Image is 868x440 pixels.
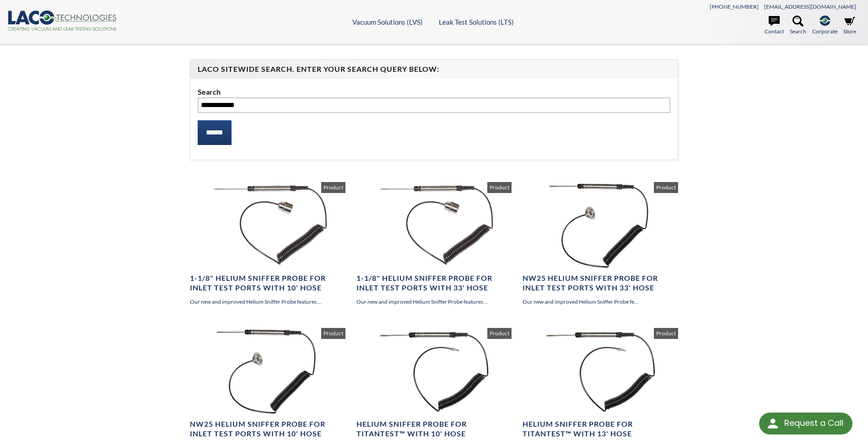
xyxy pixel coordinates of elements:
[487,182,512,193] span: Product
[190,182,345,306] a: 1-1/8" Helium Sniffer Probe for Inlet Test Ports with 10' Hose Our new and improved Helium Sniffe...
[523,297,678,306] p: Our new and improved Helium Sniffer Probe fe...
[487,328,512,339] span: Product
[654,182,678,193] span: Product
[784,413,843,434] div: Request a Call
[523,182,678,306] a: NW25 Helium Sniffer Probe for Inlet Test Ports with 33' Hose Our new and improved Helium Sniffer ...
[843,16,856,36] a: Store
[356,297,512,306] p: Our new and improved Helium Sniffer Probe features ...
[790,16,806,36] a: Search
[765,16,784,36] a: Contact
[523,274,678,293] h4: NW25 Helium Sniffer Probe for Inlet Test Ports with 33' Hose
[654,328,678,339] span: Product
[321,182,345,193] span: Product
[766,416,780,431] img: round button
[198,86,670,98] label: Search
[812,27,837,36] span: Corporate
[190,419,345,439] h4: NW25 Helium Sniffer Probe for Inlet Test Ports with 10' Hose
[710,3,759,10] a: [PHONE_NUMBER]
[352,18,423,26] a: Vacuum Solutions (LVS)
[198,64,670,74] h4: LACO Sitewide Search. Enter your Search Query Below:
[356,274,512,293] h4: 1-1/8" Helium Sniffer Probe for Inlet Test Ports with 33' Hose
[356,182,512,306] a: 1-1/8" Helium Sniffer Probe for Inlet Test Ports with 33' Hose Our new and improved Helium Sniffe...
[190,274,345,293] h4: 1-1/8" Helium Sniffer Probe for Inlet Test Ports with 10' Hose
[439,18,514,26] a: Leak Test Solutions (LTS)
[321,328,345,339] span: Product
[764,3,856,10] a: [EMAIL_ADDRESS][DOMAIN_NAME]
[356,419,512,439] h4: Helium Sniffer Probe for TITANTEST™ with 10' Hose
[523,419,678,439] h4: Helium Sniffer Probe for TITANTEST™ with 13' Hose
[190,297,345,306] p: Our new and improved Helium Sniffer Probe features ...
[759,413,852,435] div: Request a Call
